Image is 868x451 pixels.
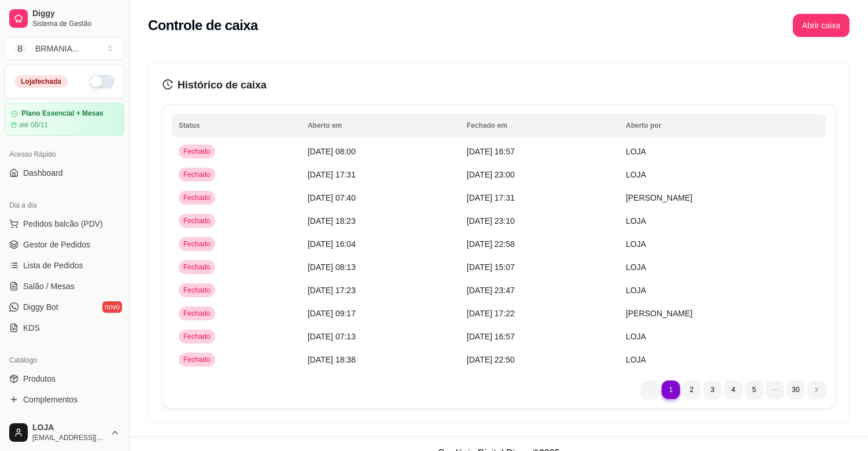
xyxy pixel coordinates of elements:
a: Lista de Pedidos [5,256,124,275]
span: LOJA [626,332,646,341]
span: [DATE] 23:10 [467,216,515,226]
span: [DATE] 18:23 [308,216,356,226]
div: Catálogo [5,351,124,369]
span: Fechado [181,239,213,249]
span: Fechado [181,263,213,272]
span: Fechado [181,286,213,295]
span: LOJA [626,355,646,364]
span: [DATE] 15:07 [467,263,515,272]
span: [DATE] 07:40 [308,193,356,202]
span: LOJA [626,216,646,226]
span: Salão / Mesas [23,280,75,292]
span: history [162,79,173,90]
span: [DATE] 09:17 [308,309,356,318]
button: Select a team [5,37,124,60]
th: Fechado em [460,114,619,137]
span: B [14,43,26,54]
span: [DATE] 08:00 [308,147,356,156]
li: dots element [766,380,784,399]
a: KDS [5,319,124,337]
button: LOJA[EMAIL_ADDRESS][DOMAIN_NAME] [5,419,124,446]
a: Gestor de Pedidos [5,235,124,254]
span: Gestor de Pedidos [23,239,90,250]
span: LOJA [626,239,646,249]
div: Acesso Rápido [5,145,124,164]
button: Pedidos balcão (PDV) [5,215,124,233]
span: Diggy Bot [23,301,58,313]
span: Fechado [181,332,213,341]
span: [DATE] 17:23 [308,286,356,295]
li: pagination item 3 [703,380,722,399]
span: Lista de Pedidos [23,260,83,271]
span: [DATE] 22:58 [467,239,515,249]
span: [DATE] 16:57 [467,147,515,156]
span: [PERSON_NAME] [626,309,692,318]
span: Fechado [181,355,213,364]
div: Dia a dia [5,196,124,215]
span: [DATE] 23:00 [467,170,515,179]
a: Complementos [5,390,124,409]
th: Aberto por [619,114,826,137]
span: [DATE] 17:31 [308,170,356,179]
button: Alterar Status [89,75,114,88]
span: Fechado [181,170,213,179]
span: Dashboard [23,167,63,179]
span: [DATE] 08:13 [308,263,356,272]
span: [DATE] 16:57 [467,332,515,341]
li: pagination item 30 [786,380,805,399]
h3: Histórico de caixa [162,77,835,93]
span: Diggy [32,9,120,19]
span: [DATE] 16:04 [308,239,356,249]
a: Produtos [5,369,124,388]
span: [EMAIL_ADDRESS][DOMAIN_NAME] [32,433,106,442]
li: pagination item 2 [682,380,701,399]
article: Plano Essencial + Mesas [21,109,104,118]
span: [DATE] 17:22 [467,309,515,318]
span: Pedidos balcão (PDV) [23,218,103,230]
span: Sistema de Gestão [32,19,120,28]
a: Salão / Mesas [5,277,124,295]
li: pagination item 4 [724,380,743,399]
a: Diggy Botnovo [5,298,124,316]
a: Plano Essencial + Mesasaté 06/11 [5,103,124,136]
li: pagination item 5 [745,380,763,399]
span: [DATE] 22:50 [467,355,515,364]
span: [DATE] 18:38 [308,355,356,364]
span: LOJA [626,147,646,156]
span: LOJA [32,423,106,433]
span: Fechado [181,216,213,226]
span: [DATE] 17:31 [467,193,515,202]
li: next page button [807,380,826,399]
th: Status [172,114,301,137]
span: Complementos [23,394,77,405]
a: Dashboard [5,164,124,182]
span: LOJA [626,170,646,179]
div: BRMANIA ... [35,43,79,54]
a: DiggySistema de Gestão [5,5,124,32]
article: até 06/11 [19,120,48,130]
h2: Controle de caixa [148,16,258,35]
span: Produtos [23,373,56,385]
span: Fechado [181,309,213,318]
th: Aberto em [301,114,460,137]
span: KDS [23,322,40,334]
span: Fechado [181,193,213,202]
nav: pagination navigation [635,375,832,405]
span: LOJA [626,263,646,272]
div: Loja fechada [14,75,68,88]
span: Fechado [181,147,213,156]
span: [DATE] 23:47 [467,286,515,295]
span: LOJA [626,286,646,295]
span: [PERSON_NAME] [626,193,692,202]
button: Abrir caixa [793,14,849,37]
span: [DATE] 07:13 [308,332,356,341]
li: pagination item 1 active [662,380,680,399]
